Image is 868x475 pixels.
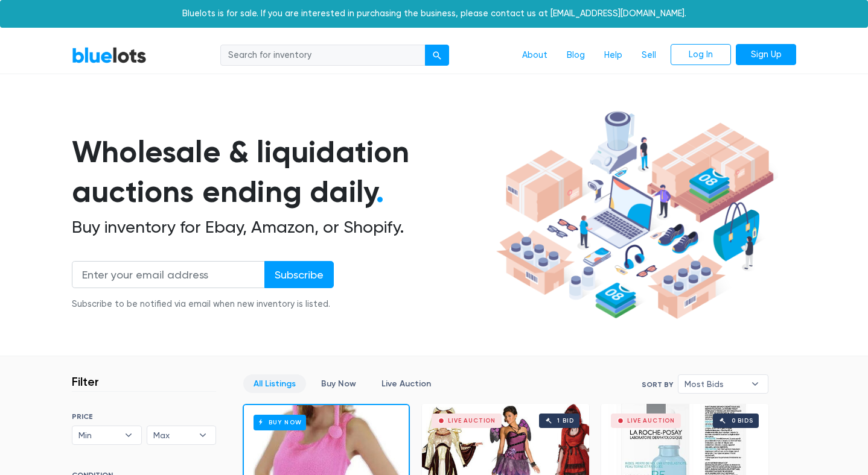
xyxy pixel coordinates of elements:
[72,261,265,288] input: Enter your email address
[116,426,141,444] b: ▾
[78,426,118,444] span: Min
[72,374,99,389] h3: Filter
[72,412,216,421] h6: PRICE
[72,298,334,311] div: Subscribe to be notified via email when new inventory is listed.
[512,44,557,67] a: About
[685,375,745,393] span: Most Bids
[264,261,334,288] input: Subscribe
[190,426,215,444] b: ▾
[632,44,666,67] a: Sell
[671,44,731,66] a: Log In
[311,374,366,393] a: Buy Now
[371,374,441,393] a: Live Auction
[736,44,796,66] a: Sign Up
[153,426,193,444] span: Max
[243,374,306,393] a: All Listings
[627,418,675,424] div: Live Auction
[72,46,147,64] a: BlueLots
[376,174,384,210] span: .
[220,45,426,66] input: Search for inventory
[595,44,632,67] a: Help
[557,418,573,424] div: 1 bid
[72,217,492,237] h2: Buy inventory for Ebay, Amazon, or Shopify.
[642,379,673,390] label: Sort By
[732,418,753,424] div: 0 bids
[742,375,768,393] b: ▾
[448,418,496,424] div: Live Auction
[72,132,492,212] h1: Wholesale & liquidation auctions ending daily
[492,105,778,325] img: hero-ee84e7d0318cb26816c560f6b4441b76977f77a177738b4e94f68c95b2b83dbb.png
[254,415,306,430] h6: Buy Now
[557,44,595,67] a: Blog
